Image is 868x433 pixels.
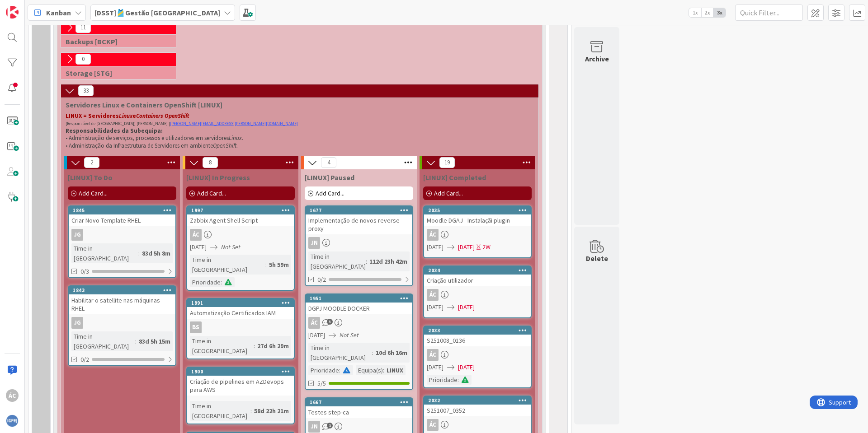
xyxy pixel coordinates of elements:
span: Add Card... [434,189,463,197]
span: 2x [701,8,713,17]
div: Time in [GEOGRAPHIC_DATA] [190,336,254,356]
div: Time in [GEOGRAPHIC_DATA] [71,331,135,351]
div: BS [187,321,294,333]
div: S251007_0352 [424,405,531,416]
div: BS [190,321,202,333]
div: JG [69,229,175,241]
div: DGPJ MOODLE DOCKER [306,303,412,314]
em: Containers OpenShift [136,112,189,120]
span: 5/5 [317,379,326,388]
div: Criar Novo Template RHEL [69,214,175,226]
div: 2033 [428,327,531,334]
div: Habilitar o satellite nas máquinas RHEL [69,294,175,314]
div: ÁC [424,419,531,431]
div: 5h 59m [267,260,291,270]
div: 58d 22h 21m [252,406,291,416]
span: : [339,365,340,375]
div: 1667Testes step-ca [306,398,412,418]
div: ÁC [427,289,439,301]
div: ÁC [424,349,531,361]
div: Time in [GEOGRAPHIC_DATA] [308,251,366,271]
em: Linux [229,134,242,142]
span: [DATE] [427,303,443,312]
span: [DATE] [458,363,475,372]
span: [DATE] [458,303,475,312]
div: Criação de pipelines em AZDevops para AWS [187,376,294,396]
div: 1991Automatização Certificados IAM [187,299,294,319]
div: 1667 [306,398,412,406]
div: Archive [585,53,609,64]
div: ÁC [424,289,531,301]
div: Prioridade [190,277,221,287]
img: avatar [6,414,19,427]
div: ÁC [427,419,439,431]
div: Time in [GEOGRAPHIC_DATA] [308,343,372,363]
span: [DATE] [458,242,475,252]
span: [LINUX] Paused [305,173,354,182]
span: 4 [321,157,336,168]
div: 2035Moodle DGAJ - Instalaçãi plugin [424,206,531,226]
span: : [221,277,222,287]
strong: LINUX = Servidores e [66,112,189,120]
span: Add Card... [197,189,226,197]
div: 83d 5h 15m [137,336,173,346]
div: 112d 23h 42m [367,256,410,266]
div: 2035 [424,206,531,214]
div: ÁC [306,317,412,329]
div: 2032S251007_0352 [424,396,531,416]
i: Not Set [340,331,359,339]
div: 83d 5h 8m [140,248,173,258]
div: ÁC [427,229,439,241]
strong: Responsabilidades da Subequipa: [66,127,163,135]
span: 33 [78,85,94,96]
span: Kanban [46,7,71,18]
span: : [458,375,459,385]
div: Moodle DGAJ - Instalaçãi plugin [424,214,531,226]
div: 2032 [424,396,531,405]
span: [Responsável de [GEOGRAPHIC_DATA]] [PERSON_NAME] | [66,121,170,126]
div: Implementação de novos reverse proxy [306,214,412,234]
span: 0/3 [80,267,89,276]
span: 0/2 [317,275,326,284]
span: [DATE] [190,242,207,252]
div: JN [306,237,412,249]
div: 2033 [424,326,531,335]
span: [LINUX] To Do [68,173,113,182]
div: 2033S251008_0136 [424,326,531,346]
div: JG [69,317,175,329]
span: : [383,365,384,375]
span: Add Card... [316,189,344,197]
div: JN [308,237,320,249]
div: Time in [GEOGRAPHIC_DATA] [190,255,265,275]
div: Criação utilizador [424,275,531,286]
span: 19 [439,157,455,168]
span: • Administração da Infraestrutura de Servidores em ambiente [66,142,213,149]
div: 1843Habilitar o satellite nas máquinas RHEL [69,286,175,314]
span: Add Card... [79,189,108,197]
div: 1951 [306,294,412,303]
div: 2034 [428,267,531,274]
div: 1845 [69,206,175,214]
div: Time in [GEOGRAPHIC_DATA] [71,243,138,263]
div: S251008_0136 [424,335,531,346]
span: 1 [327,423,333,428]
div: ÁC [427,349,439,361]
b: [DSST]🎽Gestão [GEOGRAPHIC_DATA] [94,8,220,17]
div: 1991 [187,299,294,307]
div: 1677 [306,206,412,214]
div: 1900 [191,368,294,375]
div: 1997Zabbix Agent Shell Script [187,206,294,226]
div: ÁC [187,229,294,241]
div: 1667 [310,399,412,405]
div: 2035 [428,207,531,214]
div: 2032 [428,397,531,404]
div: JN [308,421,320,433]
div: 1997 [191,207,294,214]
span: 11 [75,22,91,33]
span: [DATE] [427,363,443,372]
div: 1843 [69,286,175,294]
div: 1677Implementação de novos reverse proxy [306,206,412,234]
img: Visit kanbanzone.com [6,6,19,19]
em: OpenShift [213,142,236,149]
span: : [372,348,373,358]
